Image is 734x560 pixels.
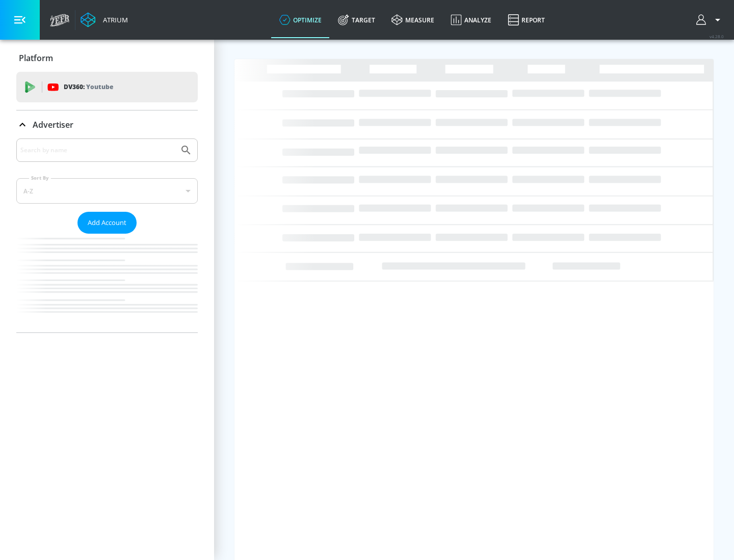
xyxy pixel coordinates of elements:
label: Sort By [29,175,51,181]
a: Atrium [81,12,128,27]
a: Analyze [442,2,500,38]
p: Youtube [86,81,113,92]
nav: list of Advertiser [16,234,198,332]
button: Add Account [77,212,137,234]
p: Platform [19,52,53,64]
a: Target [330,2,383,38]
div: DV360: Youtube [16,72,198,102]
a: Report [500,2,553,38]
input: Search by name [20,144,175,157]
a: optimize [271,2,330,38]
a: measure [383,2,442,38]
p: DV360: [64,81,113,93]
div: Atrium [99,15,128,24]
div: A-Z [16,178,198,204]
span: v 4.28.0 [710,34,724,39]
div: Advertiser [16,110,198,139]
div: Advertiser [16,138,198,332]
span: Add Account [88,217,126,229]
p: Advertiser [33,119,73,130]
div: Platform [16,44,198,72]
